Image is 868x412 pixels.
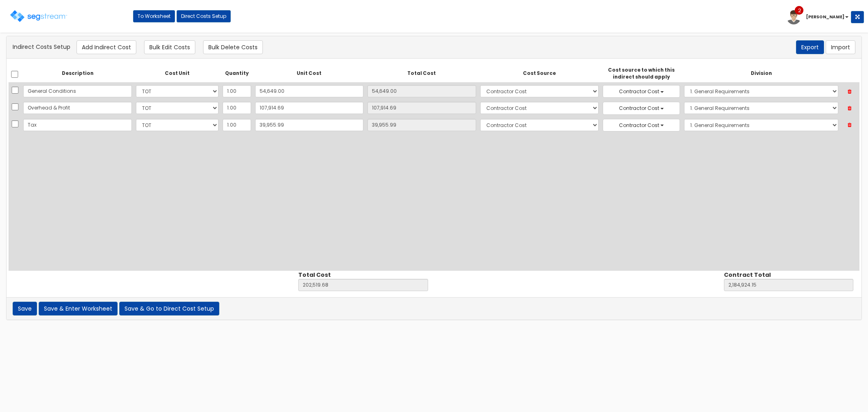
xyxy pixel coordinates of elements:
th: Unit Cost [253,65,366,83]
button: Save [13,302,37,316]
button: Export [796,40,824,54]
img: logo.png [10,10,67,22]
th: Division [682,65,840,83]
th: Cost Source [478,65,601,83]
button: Bulk Edit Costs [144,40,195,54]
a: Direct Costs Setup [177,10,231,22]
div: Indirect Costs Setup [7,36,861,59]
button: Contractor Cost [603,102,680,114]
th: Cost source to which this indirect should apply [601,65,682,83]
button: Contractor Cost [603,85,680,98]
th: Total Cost [365,65,478,83]
span: Contractor Cost [619,105,659,112]
button: Contractor Cost [603,119,680,131]
th: Cost Unit [134,65,221,83]
th: Quantity [221,65,253,83]
b: [PERSON_NAME] [806,14,844,20]
th: Description [21,65,134,83]
button: Add Indirect Cost [77,40,136,54]
b: Contract Total [724,271,771,279]
img: avatar.png [787,10,801,24]
button: Bulk Delete Costs [203,40,263,54]
button: Save & Go to Direct Cost Setup [119,302,219,316]
button: Save & Enter Worksheet [39,302,118,316]
span: Contractor Cost [619,88,659,95]
b: Total Cost [298,271,331,279]
span: 2 [798,7,801,15]
button: Import [826,40,855,54]
a: To Worksheet [133,10,175,22]
span: Contractor Cost [619,122,659,129]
